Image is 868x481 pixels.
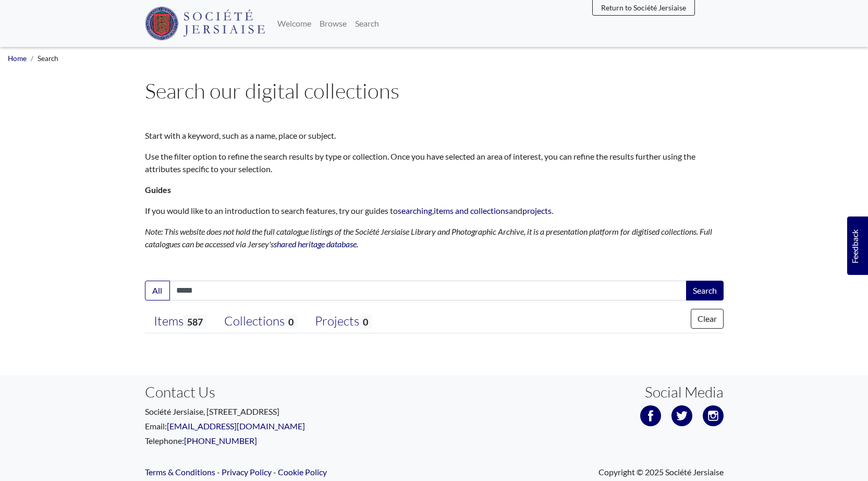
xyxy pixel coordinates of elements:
[145,281,170,300] button: All
[169,281,687,300] input: Enter one or more search terms...
[848,229,861,263] span: Feedback
[351,13,383,34] a: Search
[145,150,724,175] p: Use the filter option to refine the search results by type or collection. Once you have selected ...
[847,217,868,275] a: Would you like to provide feedback?
[145,78,724,103] h1: Search our digital collections
[315,314,372,329] div: Projects
[145,383,426,401] h3: Contact Us
[145,7,265,40] img: Société Jersiaise
[285,315,297,329] span: 0
[522,206,552,215] a: projects
[224,314,297,329] div: Collections
[38,54,58,63] span: Search
[145,467,215,477] a: Terms & Conditions
[601,3,686,12] span: Return to Société Jersiaise
[145,4,265,43] a: Société Jersiaise logo
[398,206,432,215] a: searching
[691,309,724,329] button: Clear
[315,13,351,34] a: Browse
[273,13,315,34] a: Welcome
[686,281,724,300] button: Search
[145,129,724,142] p: Start with a keyword, such as a name, place or subject.
[167,421,305,431] a: [EMAIL_ADDRESS][DOMAIN_NAME]
[145,205,724,217] p: If you would like to an introduction to search features, try our guides to , and .
[222,467,272,477] a: Privacy Policy
[184,436,257,446] a: [PHONE_NUMBER]
[184,315,206,329] span: 587
[8,54,27,63] a: Home
[154,314,206,329] div: Items
[278,467,327,477] a: Cookie Policy
[145,420,426,432] p: Email:
[274,239,357,249] a: shared heritage database
[598,466,724,478] span: Copyright © 2025 Société Jersiaise
[145,185,171,195] strong: Guides
[359,315,372,329] span: 0
[145,405,426,418] p: Société Jersiaise, [STREET_ADDRESS]
[434,206,509,215] a: items and collections
[145,435,426,447] p: Telephone:
[145,226,712,249] em: Note: This website does not hold the full catalogue listings of the Société Jersiaise Library and...
[645,383,724,401] h3: Social Media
